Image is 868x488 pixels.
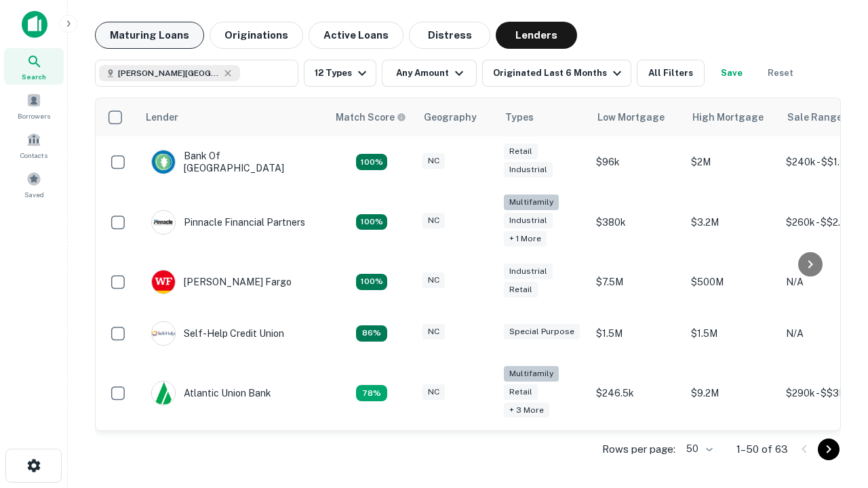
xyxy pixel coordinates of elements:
[482,60,631,87] button: Originated Last 6 Months
[504,403,549,418] div: + 3 more
[152,382,175,405] img: picture
[151,150,314,174] div: Bank Of [GEOGRAPHIC_DATA]
[684,98,779,136] th: High Mortgage
[496,22,577,49] button: Lenders
[736,441,788,457] p: 1–50 of 63
[684,359,779,428] td: $9.2M
[146,109,178,125] div: Lender
[152,322,175,345] img: picture
[504,324,580,340] div: Special Purpose
[589,256,684,308] td: $7.5M
[210,22,303,49] button: Originations
[504,231,547,247] div: + 1 more
[692,109,764,125] div: High Mortgage
[759,60,802,87] button: Reset
[504,264,553,279] div: Industrial
[422,213,445,228] div: NC
[356,325,387,342] div: Matching Properties: 11, hasApolloMatch: undefined
[787,109,842,125] div: Sale Range
[328,98,416,136] th: Capitalize uses an advanced AI algorithm to match your search with the best lender. The match sco...
[493,65,625,81] div: Originated Last 6 Months
[504,282,538,298] div: Retail
[4,87,64,124] a: Borrowers
[304,60,376,87] button: 12 Types
[497,98,589,136] th: Types
[356,385,387,401] div: Matching Properties: 10, hasApolloMatch: undefined
[710,60,753,87] button: Save your search to get updates of matches that match your search criteria.
[151,381,271,405] div: Atlantic Union Bank
[24,189,44,200] span: Saved
[504,366,559,382] div: Multifamily
[4,48,64,85] a: Search
[20,150,47,161] span: Contacts
[336,110,406,125] div: Capitalize uses an advanced AI algorithm to match your search with the best lender. The match sco...
[138,98,328,136] th: Lender
[422,272,445,288] div: NC
[589,308,684,359] td: $1.5M
[152,211,175,234] img: picture
[422,384,445,400] div: NC
[589,98,684,136] th: Low Mortgage
[818,439,840,460] button: Go to next page
[22,11,47,38] img: capitalize-icon.png
[597,109,665,125] div: Low Mortgage
[118,67,220,79] span: [PERSON_NAME][GEOGRAPHIC_DATA], [GEOGRAPHIC_DATA]
[18,110,50,121] span: Borrowers
[504,162,553,178] div: Industrial
[151,321,284,346] div: Self-help Credit Union
[602,441,675,457] p: Rows per page:
[637,60,705,87] button: All Filters
[356,214,387,230] div: Matching Properties: 23, hasApolloMatch: undefined
[336,110,403,125] h6: Match Score
[684,256,779,308] td: $500M
[504,213,553,228] div: Industrial
[589,359,684,428] td: $246.5k
[684,136,779,188] td: $2M
[152,150,175,174] img: picture
[504,144,538,159] div: Retail
[4,127,64,163] a: Contacts
[95,22,204,49] button: Maturing Loans
[589,188,684,256] td: $380k
[309,22,403,49] button: Active Loans
[152,270,175,293] img: picture
[505,109,534,125] div: Types
[382,60,477,87] button: Any Amount
[504,195,559,210] div: Multifamily
[151,210,305,235] div: Pinnacle Financial Partners
[356,154,387,170] div: Matching Properties: 14, hasApolloMatch: undefined
[422,324,445,340] div: NC
[151,270,292,294] div: [PERSON_NAME] Fargo
[424,109,477,125] div: Geography
[800,380,868,445] iframe: Chat Widget
[416,98,497,136] th: Geography
[589,136,684,188] td: $96k
[684,308,779,359] td: $1.5M
[684,188,779,256] td: $3.2M
[409,22,490,49] button: Distress
[356,274,387,290] div: Matching Properties: 14, hasApolloMatch: undefined
[4,166,64,203] a: Saved
[22,71,46,82] span: Search
[422,153,445,169] div: NC
[681,439,715,459] div: 50
[504,384,538,400] div: Retail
